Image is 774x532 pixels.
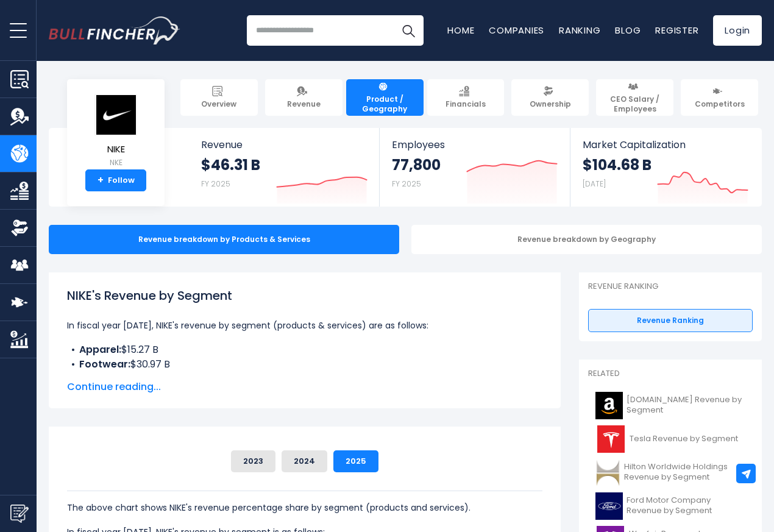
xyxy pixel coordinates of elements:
[98,175,104,186] strong: +
[265,79,343,116] a: Revenue
[287,99,321,109] span: Revenue
[588,369,753,379] p: Related
[94,94,138,170] a: NIKE NKE
[333,450,378,472] button: 2025
[583,155,652,174] strong: $104.68 B
[201,155,260,174] strong: $46.31 B
[352,94,418,113] span: Product / Geography
[380,128,569,207] a: Employees 77,800 FY 2025
[595,459,620,486] img: HLT logo
[583,179,606,189] small: [DATE]
[588,422,753,456] a: Tesla Revenue by Segment
[94,157,137,168] small: NKE
[588,309,753,332] a: Revenue Ranking
[559,24,600,37] a: Ranking
[201,179,230,189] small: FY 2025
[79,357,130,371] b: Footwear:
[411,225,762,254] div: Revenue breakdown by Geography
[695,99,745,109] span: Competitors
[189,128,380,207] a: Revenue $46.31 B FY 2025
[67,286,542,305] h1: NIKE's Revenue by Segment
[49,225,399,254] div: Revenue breakdown by Products & Services
[588,489,753,523] a: Ford Motor Company Revenue by Segment
[630,434,738,444] span: Tesla Revenue by Segment
[595,392,623,419] img: AMZN logo
[588,456,753,489] a: Hilton Worldwide Holdings Revenue by Segment
[94,144,137,155] span: NIKE
[427,79,505,116] a: Financials
[627,395,745,416] span: [DOMAIN_NAME] Revenue by Segment
[588,389,753,422] a: [DOMAIN_NAME] Revenue by Segment
[681,79,758,116] a: Competitors
[602,94,668,113] span: CEO Salary / Employees
[282,450,327,472] button: 2024
[596,79,673,116] a: CEO Salary / Employees
[346,79,424,116] a: Product / Geography
[392,179,421,189] small: FY 2025
[446,99,486,109] span: Financials
[10,219,29,237] img: Ownership
[615,24,641,37] a: Blog
[595,492,623,520] img: F logo
[201,139,367,151] span: Revenue
[49,16,180,44] a: Go to homepage
[713,15,762,46] a: Login
[67,357,542,372] li: $30.97 B
[67,500,542,515] p: The above chart shows NIKE's revenue percentage share by segment (products and services).
[79,342,121,356] b: Apparel:
[392,139,557,151] span: Employees
[530,99,571,109] span: Ownership
[489,24,544,37] a: Companies
[511,79,589,116] a: Ownership
[588,282,753,292] p: Revenue Ranking
[570,128,761,207] a: Market Capitalization $104.68 B [DATE]
[49,16,180,44] img: Bullfincher logo
[231,450,275,472] button: 2023
[201,99,236,109] span: Overview
[67,318,542,333] p: In fiscal year [DATE], NIKE's revenue by segment (products & services) are as follows:
[627,495,745,516] span: Ford Motor Company Revenue by Segment
[447,24,474,37] a: Home
[393,15,424,46] button: Search
[624,462,745,483] span: Hilton Worldwide Holdings Revenue by Segment
[595,425,626,453] img: TSLA logo
[67,342,542,357] li: $15.27 B
[67,380,542,394] span: Continue reading...
[180,79,258,116] a: Overview
[655,24,698,37] a: Register
[583,139,748,151] span: Market Capitalization
[85,169,146,191] a: +Follow
[392,155,441,174] strong: 77,800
